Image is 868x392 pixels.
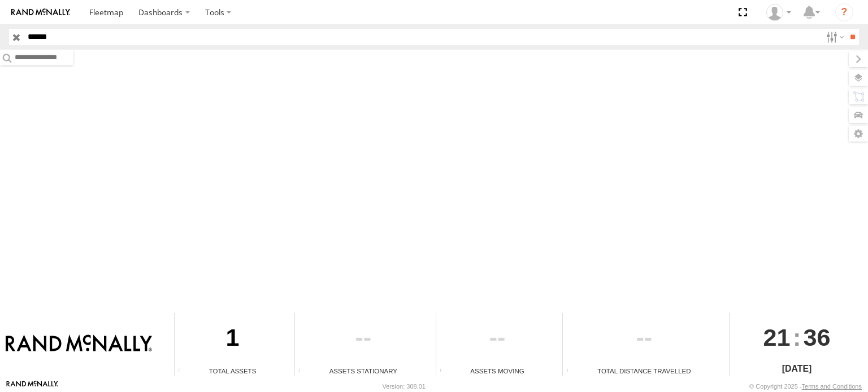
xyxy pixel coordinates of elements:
div: Total Distance Travelled [563,366,725,376]
img: rand-logo.svg [11,8,70,16]
div: Total number of assets current stationary. [295,367,312,376]
div: © Copyright 2025 - [749,383,862,390]
span: 36 [804,313,831,362]
div: Assets Moving [436,366,559,376]
div: Total number of Enabled Assets [175,367,192,376]
div: Assets Stationary [295,366,431,376]
div: Jose Goitia [762,4,795,21]
div: Version: 308.01 [383,383,426,390]
div: Total distance travelled by all assets within specified date range and applied filters [563,367,580,376]
img: Rand McNally [6,334,152,354]
i: ? [835,3,853,21]
label: Map Settings [849,126,868,142]
a: Visit our Website [6,381,58,392]
div: Total Assets [175,366,290,376]
a: Terms and Conditions [802,383,862,390]
div: 1 [175,313,290,366]
div: [DATE] [730,362,863,376]
div: : [730,313,863,362]
label: Search Filter Options [822,29,846,45]
div: Total number of assets current in transit. [436,367,453,376]
span: 21 [763,313,791,362]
